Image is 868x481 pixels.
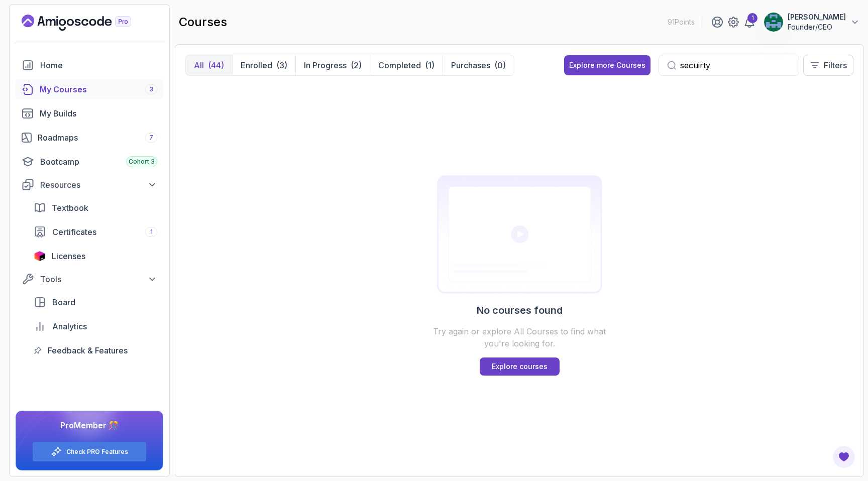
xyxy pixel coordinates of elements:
button: In Progress(2) [295,55,370,75]
a: 1 [743,16,755,28]
p: [PERSON_NAME] [788,12,846,22]
span: Board [52,296,75,308]
a: courses [16,79,163,99]
span: 7 [149,134,153,142]
a: bootcamp [16,152,163,172]
div: (1) [425,59,435,71]
button: Purchases(0) [443,55,514,75]
p: Purchases [451,59,490,71]
p: Enrolled [241,59,272,71]
div: Bootcamp [40,156,157,168]
button: user profile image[PERSON_NAME]Founder/CEO [764,12,860,32]
span: Analytics [52,320,87,332]
a: home [16,55,163,75]
img: Certificates empty-state [423,175,616,295]
p: Completed [378,59,421,71]
button: Open Feedback Button [832,445,856,469]
div: (44) [208,59,224,71]
p: Explore courses [492,362,548,372]
span: Textbook [52,202,88,214]
a: licenses [28,246,163,266]
div: Resources [40,179,157,191]
span: Cohort 3 [129,158,155,166]
button: Tools [16,270,163,288]
a: board [28,292,163,312]
button: Explore more Courses [564,55,650,75]
a: certificates [28,222,163,242]
p: 91 Points [668,17,695,27]
p: Try again or explore All Courses to find what you're looking for. [423,325,616,349]
span: 3 [149,85,153,93]
a: Landing page [22,15,154,31]
div: (0) [494,59,506,71]
button: Resources [16,176,163,194]
span: Certificates [52,226,96,238]
button: Completed(1) [370,55,443,75]
h2: courses [179,14,227,30]
div: Roadmaps [38,132,157,144]
a: Explore courses [480,357,560,376]
span: 1 [150,228,153,236]
button: All(44) [186,55,232,75]
img: jetbrains icon [34,251,46,261]
p: Founder/CEO [788,22,846,32]
p: In Progress [304,59,347,71]
div: (3) [276,59,287,71]
div: Explore more Courses [569,60,645,70]
h2: No courses found [477,303,563,317]
a: textbook [28,198,163,218]
a: builds [16,103,163,124]
a: roadmaps [16,128,163,148]
a: feedback [28,340,163,360]
div: (2) [351,59,362,71]
button: Enrolled(3) [232,55,295,75]
button: Check PRO Features [32,441,147,462]
div: My Courses [40,83,157,95]
div: My Builds [40,107,157,119]
span: Feedback & Features [48,344,128,356]
button: Filters [803,55,853,76]
div: 1 [747,13,757,23]
span: Licenses [52,250,85,262]
p: All [194,59,204,71]
p: Filters [824,59,847,71]
a: analytics [28,316,163,336]
a: Check PRO Features [66,448,128,456]
input: Search... [680,59,791,71]
div: Tools [40,273,157,285]
img: user profile image [764,13,783,32]
div: Home [40,59,157,71]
